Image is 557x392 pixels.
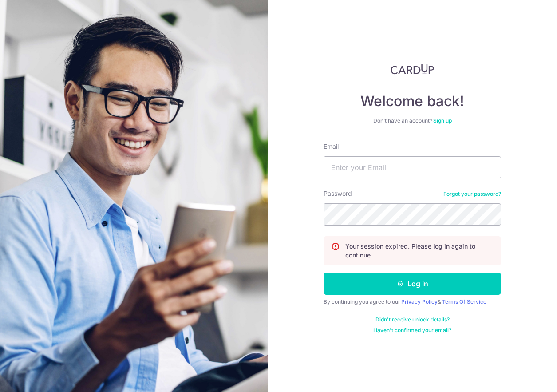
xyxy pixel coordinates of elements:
a: Privacy Policy [401,298,438,305]
img: CardUp Logo [391,64,434,75]
a: Didn't receive unlock details? [375,316,450,323]
p: Your session expired. Please log in again to continue. [345,242,494,260]
button: Log in [324,273,501,295]
div: By continuing you agree to our & [324,298,501,305]
input: Enter your Email [324,156,501,178]
a: Terms Of Service [442,298,486,305]
div: Don’t have an account? [324,117,501,124]
label: Email [324,142,339,151]
label: Password [324,189,352,198]
a: Haven't confirmed your email? [373,327,451,334]
a: Forgot your password? [443,190,501,198]
h4: Welcome back! [324,92,501,110]
a: Sign up [433,117,452,124]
